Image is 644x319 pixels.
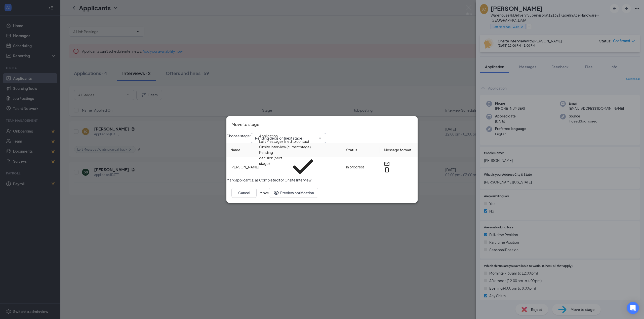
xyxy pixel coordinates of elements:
[286,150,320,183] svg: Checkmark
[231,188,257,198] button: Cancel
[259,139,309,144] div: Left Message/ Tried to contact
[273,190,279,196] svg: Eye
[259,133,278,139] div: Application
[226,177,311,183] span: Mark applicant(s) as Completed for Onsite Interview
[384,161,390,167] svg: Email
[380,143,418,157] th: Message format
[226,133,251,143] span: Choose stage :
[384,167,390,173] svg: MobileSms
[342,157,380,177] td: in progress
[342,143,380,157] th: Status
[260,188,269,198] button: Move
[231,121,259,128] h3: Move to stage
[230,165,259,169] span: [PERSON_NAME]
[259,144,311,150] div: Onsite Interview (current stage)
[627,302,639,314] div: Open Intercom Messenger
[226,143,342,157] th: Name
[259,150,286,183] div: Pending decision (next stage)
[269,188,318,198] button: Preview notificationEye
